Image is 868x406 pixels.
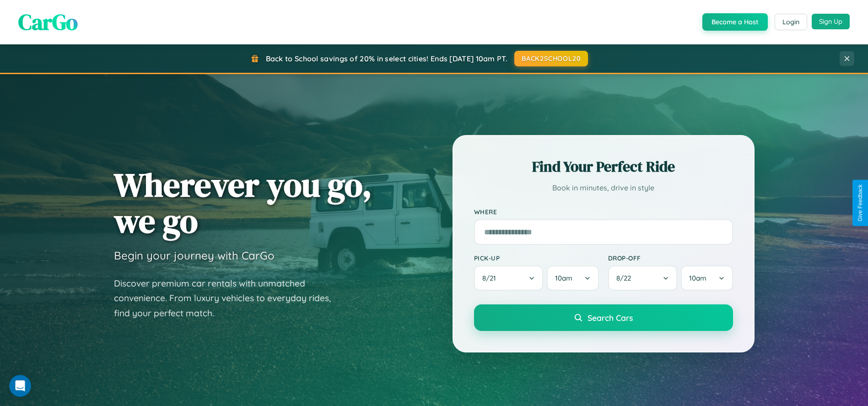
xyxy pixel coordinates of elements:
[9,375,31,397] iframe: Intercom live chat
[689,274,706,282] span: 10am
[608,265,678,291] button: 8/22
[547,265,598,291] button: 10am
[681,265,733,291] button: 10am
[474,157,733,177] h2: Find Your Perfect Ride
[114,276,343,321] p: Discover premium car rentals with unmatched convenience. From luxury vehicles to everyday rides, ...
[514,51,588,66] button: BACK2SCHOOL20
[616,274,636,282] span: 8 / 22
[702,13,768,31] button: Become a Host
[857,184,863,222] div: Give Feedback
[474,265,544,291] button: 8/21
[474,304,733,331] button: Search Cars
[474,208,733,216] label: Where
[18,7,78,37] span: CarGo
[474,254,599,262] label: Pick-up
[474,181,733,195] p: Book in minutes, drive in style
[114,249,275,262] h3: Begin your journey with CarGo
[608,254,733,262] label: Drop-off
[482,274,501,282] span: 8 / 21
[588,313,633,323] span: Search Cars
[266,54,507,63] span: Back to School savings of 20% in select cities! Ends [DATE] 10am PT.
[114,167,372,239] h1: Wherever you go, we go
[812,14,850,29] button: Sign Up
[555,274,572,282] span: 10am
[775,14,807,30] button: Login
